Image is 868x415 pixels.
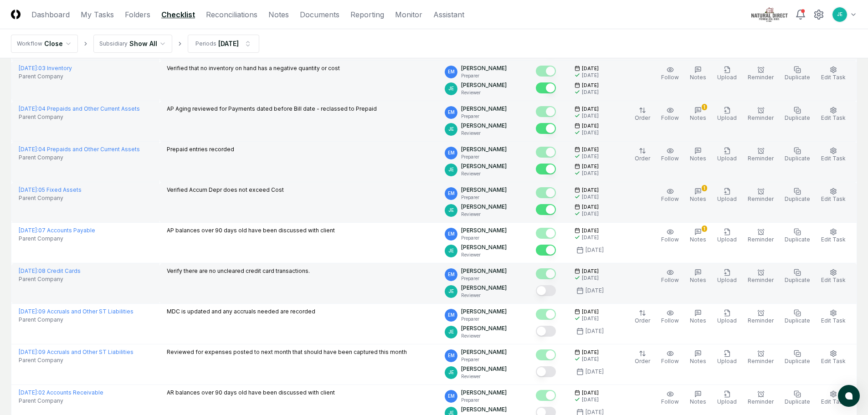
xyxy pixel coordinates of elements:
[748,155,774,162] span: Reminder
[659,307,681,327] button: Follow
[819,186,847,205] button: Edit Task
[461,211,507,218] p: Reviewer
[582,275,599,282] div: [DATE]
[783,105,812,124] button: Duplicate
[536,326,556,337] button: Mark complete
[715,267,739,286] button: Upload
[461,405,507,414] p: [PERSON_NAME]
[702,104,707,110] div: 1
[586,368,604,376] div: [DATE]
[633,348,652,367] button: Order
[19,397,63,405] span: Parent Company
[19,105,140,112] a: [DATE]:04 Prepaids and Other Current Assets
[448,231,455,237] span: EM
[461,64,507,72] p: [PERSON_NAME]
[300,9,339,20] a: Documents
[19,316,63,324] span: Parent Company
[433,9,464,20] a: Assistant
[19,308,38,315] span: [DATE] :
[167,105,377,113] p: AP Aging reviewed for Payments dated before Bill date - reclassed to Prepaid
[690,358,706,364] span: Notes
[717,74,737,81] span: Upload
[461,113,507,120] p: Preparer
[659,267,681,286] button: Follow
[582,308,599,315] span: [DATE]
[819,64,847,83] button: Edit Task
[461,162,507,170] p: [PERSON_NAME]
[536,309,556,320] button: Mark complete
[690,114,706,121] span: Notes
[837,11,842,18] span: JE
[582,187,599,194] span: [DATE]
[448,166,454,173] span: JE
[661,236,679,243] span: Follow
[188,35,259,53] button: Periods[DATE]
[748,398,774,405] span: Reminder
[746,267,776,286] button: Reminder
[819,105,847,124] button: Edit Task
[582,113,599,119] div: [DATE]
[748,317,774,324] span: Reminder
[659,64,681,83] button: Follow
[19,113,63,121] span: Parent Company
[783,267,812,286] button: Duplicate
[19,275,63,283] span: Parent Company
[461,89,507,96] p: Reviewer
[448,68,455,75] span: EM
[690,74,706,81] span: Notes
[661,155,679,162] span: Follow
[659,348,681,367] button: Follow
[582,89,599,96] div: [DATE]
[582,389,599,396] span: [DATE]
[832,6,848,23] button: JE
[19,389,103,396] a: [DATE]:02 Accounts Receivable
[19,235,63,243] span: Parent Company
[715,389,739,408] button: Upload
[461,81,507,89] p: [PERSON_NAME]
[715,307,739,327] button: Upload
[19,308,134,315] a: [DATE]:09 Accruals and Other ST Liabilities
[715,105,739,124] button: Upload
[633,307,652,327] button: Order
[838,385,860,407] button: atlas-launcher
[448,190,455,197] span: EM
[661,195,679,202] span: Follow
[688,348,708,367] button: Notes
[690,398,706,405] span: Notes
[635,317,650,324] span: Order
[717,358,737,364] span: Upload
[633,105,652,124] button: Order
[688,105,708,124] button: 1Notes
[821,236,846,243] span: Edit Task
[448,328,454,335] span: JE
[746,307,776,327] button: Reminder
[125,9,150,20] a: Folders
[167,267,310,275] p: Verify there are no uncleared credit card transactions.
[582,268,599,275] span: [DATE]
[785,114,810,121] span: Duplicate
[461,275,507,282] p: Preparer
[19,348,38,355] span: [DATE] :
[350,9,384,20] a: Reporting
[785,236,810,243] span: Duplicate
[461,333,507,339] p: Reviewer
[821,74,846,81] span: Edit Task
[461,194,507,201] p: Preparer
[19,105,38,112] span: [DATE] :
[19,154,63,162] span: Parent Company
[821,317,846,324] span: Edit Task
[461,316,507,323] p: Preparer
[688,307,708,327] button: Notes
[461,307,507,316] p: [PERSON_NAME]
[783,145,812,164] button: Duplicate
[748,114,774,121] span: Reminder
[19,65,38,72] span: [DATE] :
[582,65,599,72] span: [DATE]
[582,170,599,177] div: [DATE]
[536,123,556,134] button: Mark complete
[536,187,556,198] button: Mark complete
[19,227,95,234] a: [DATE]:07 Accounts Payable
[99,40,128,48] div: Subsidiary
[783,348,812,367] button: Duplicate
[17,40,42,48] div: Workflow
